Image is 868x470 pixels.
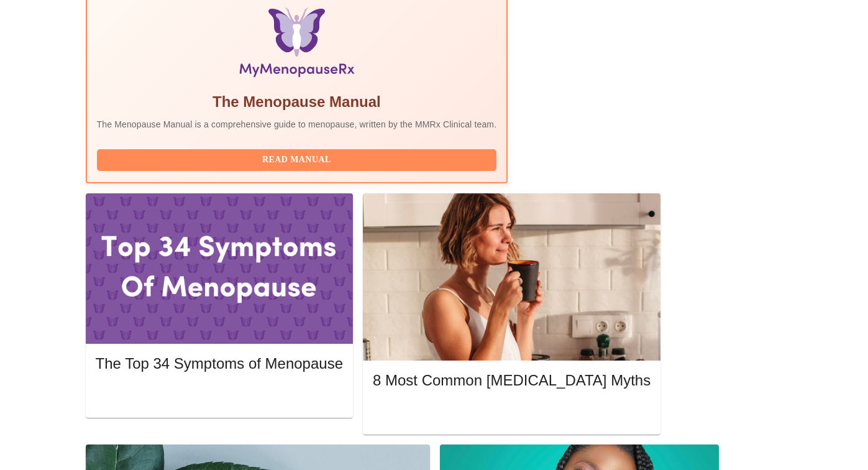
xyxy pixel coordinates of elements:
button: Read Manual [97,149,497,171]
span: Read More [385,405,638,421]
h5: The Menopause Manual [97,92,497,112]
p: The Menopause Manual is a comprehensive guide to menopause, written by the MMRx Clinical team. [97,118,497,131]
a: Read More [373,407,654,417]
h5: The Top 34 Symptoms of Menopause [96,354,343,374]
img: Menopause Manual [160,7,433,82]
span: Read Manual [109,152,485,168]
button: Read More [373,402,651,424]
h5: 8 Most Common [MEDICAL_DATA] Myths [373,371,651,390]
a: Read More [96,389,346,400]
a: Read Manual [97,154,500,164]
button: Read More [96,385,343,407]
span: Read More [108,388,331,403]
